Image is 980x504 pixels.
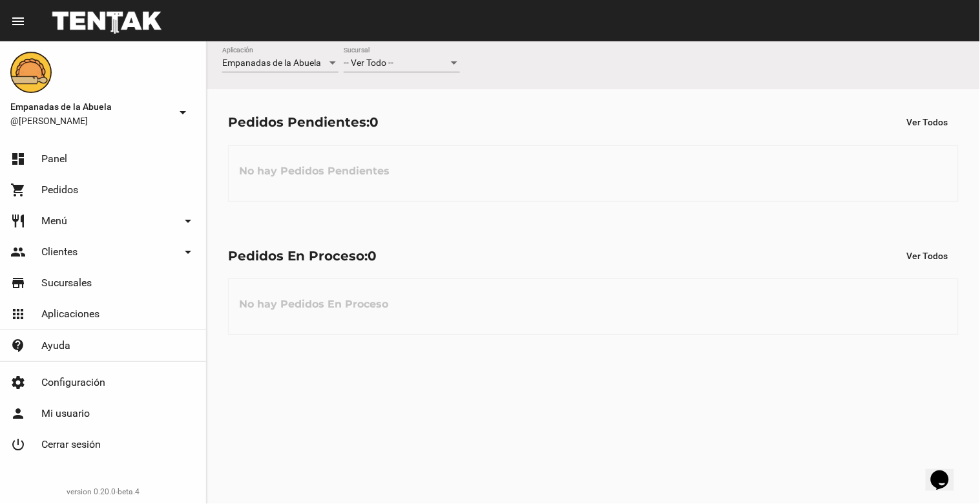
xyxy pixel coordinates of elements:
[370,114,379,130] span: 0
[10,485,196,498] div: version 0.20.0-beta.4
[897,110,959,134] button: Ver Todos
[10,306,26,322] mat-icon: apps
[228,246,377,266] div: Pedidos En Proceso:
[180,213,196,229] mat-icon: arrow_drop_down
[10,151,26,167] mat-icon: dashboard
[41,246,78,258] span: Clientes
[907,117,948,127] span: Ver Todos
[368,248,377,264] span: 0
[41,215,67,227] span: Menú
[10,114,170,127] span: @[PERSON_NAME]
[180,244,196,260] mat-icon: arrow_drop_down
[41,339,70,352] span: Ayuda
[228,112,379,132] div: Pedidos Pendientes:
[10,213,26,229] mat-icon: restaurant
[229,152,400,191] h3: No hay Pedidos Pendientes
[175,105,191,120] mat-icon: arrow_drop_down
[10,14,26,29] mat-icon: menu
[41,308,99,320] span: Aplicaciones
[10,244,26,260] mat-icon: people
[10,338,26,353] mat-icon: contact_support
[229,285,399,324] h3: No hay Pedidos En Proceso
[41,277,92,289] span: Sucursales
[222,58,321,68] span: Empanadas de la Abuela
[41,184,78,196] span: Pedidos
[10,275,26,291] mat-icon: store
[926,452,967,491] iframe: chat widget
[344,58,393,68] span: -- Ver Todo --
[10,52,52,93] img: f0136945-ed32-4f7c-91e3-a375bc4bb2c5.png
[41,407,90,420] span: Mi usuario
[907,251,948,261] span: Ver Todos
[41,152,67,165] span: Panel
[897,244,959,268] button: Ver Todos
[10,375,26,390] mat-icon: settings
[10,182,26,198] mat-icon: shopping_cart
[41,438,101,451] span: Cerrar sesión
[10,406,26,421] mat-icon: person
[10,437,26,452] mat-icon: power_settings_new
[10,99,170,114] span: Empanadas de la Abuela
[41,376,105,389] span: Configuración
